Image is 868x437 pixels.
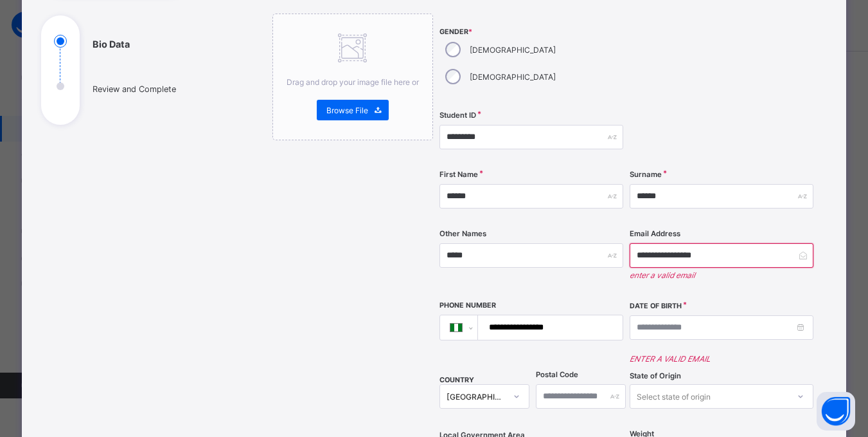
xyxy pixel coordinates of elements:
span: State of Origin [630,371,681,380]
label: Email Address [630,229,680,238]
div: [GEOGRAPHIC_DATA] [447,392,506,402]
button: Open asap [817,392,855,431]
label: Postal Code [536,370,578,379]
label: First Name [439,170,478,179]
label: Other Names [439,229,486,238]
label: Date of Birth [630,302,682,310]
span: Gender [439,28,623,36]
div: Select state of origin [637,384,711,409]
em: enter a valid email [630,270,813,280]
label: Phone Number [439,301,496,310]
label: Surname [630,170,662,179]
label: [DEMOGRAPHIC_DATA] [470,45,556,55]
label: Student ID [439,111,476,120]
span: enter a valid email [630,354,711,364]
label: [DEMOGRAPHIC_DATA] [470,72,556,82]
div: Drag and drop your image file here orBrowse File [272,14,433,140]
span: COUNTRY [439,376,474,384]
span: Drag and drop your image file here or [287,77,419,87]
span: Browse File [326,106,368,115]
